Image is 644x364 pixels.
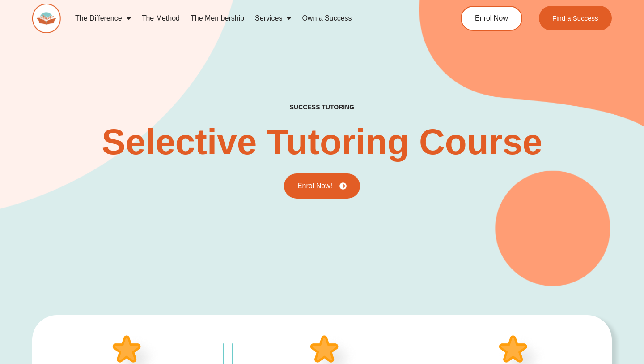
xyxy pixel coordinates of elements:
span: Enrol Now! [297,182,332,190]
a: The Method [136,8,185,29]
h2: Selective Tutoring Course [102,124,542,160]
span: Find a Success [552,15,598,22]
a: Services [250,8,297,29]
a: The Membership [185,8,250,29]
a: Own a Success [297,8,357,29]
a: Enrol Now! [284,173,360,199]
a: Find a Success [539,6,612,30]
span: Enrol Now [475,15,508,22]
nav: Menu [70,8,428,29]
a: Enrol Now [461,6,522,31]
a: The Difference [70,8,136,29]
h4: success tutoring [290,104,354,111]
